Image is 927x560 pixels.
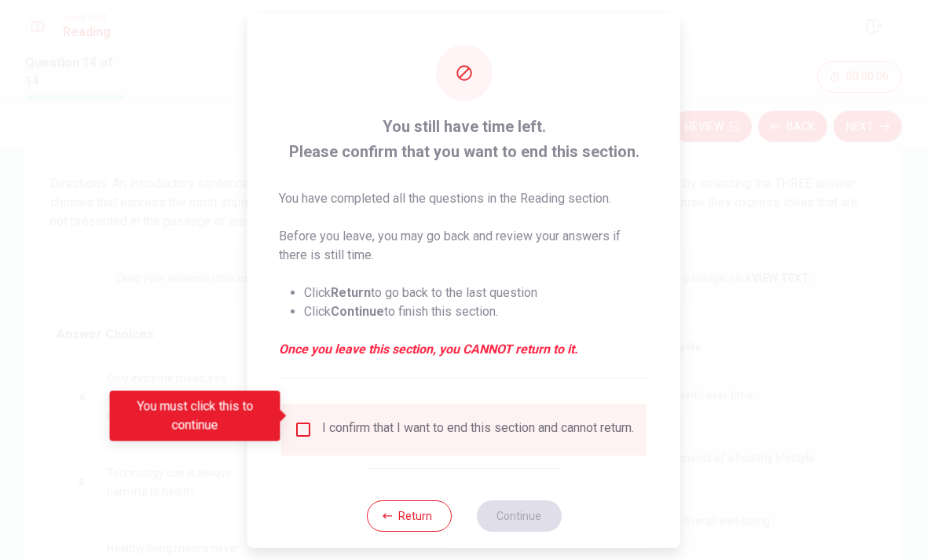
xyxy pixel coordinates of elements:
div: I confirm that I want to end this section and cannot return. [322,419,634,438]
em: Once you leave this section, you CANNOT return to it. [279,339,649,358]
p: You have completed all the questions in the Reading section. [279,188,649,207]
span: You must click this to continue [294,419,313,438]
li: Click to finish this section. [304,302,649,320]
span: You still have time left. Please confirm that you want to end this section. [279,113,649,163]
strong: Continue [331,303,384,318]
li: Click to go back to the last question [304,283,649,302]
p: Before you leave, you may go back and review your answers if there is still time. [279,226,649,264]
button: Return [366,500,451,531]
button: Continue [476,500,561,531]
strong: Return [331,284,371,299]
div: You must click this to continue [110,391,280,441]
